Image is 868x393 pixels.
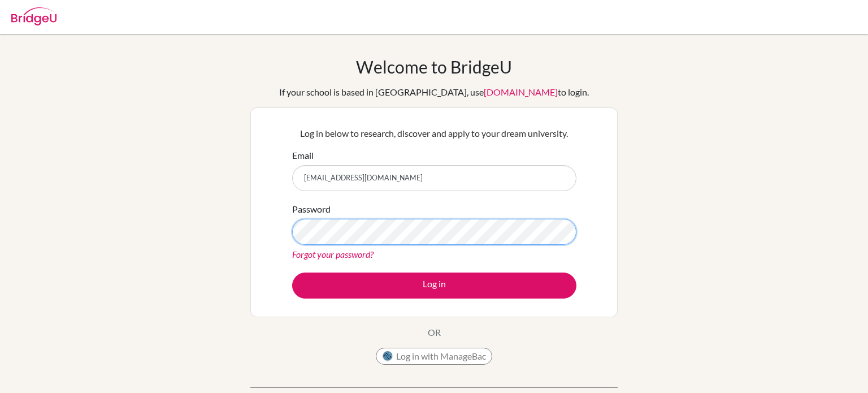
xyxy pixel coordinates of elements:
button: Log in [292,273,576,299]
p: OR [428,326,441,339]
a: [DOMAIN_NAME] [484,87,558,97]
div: If your school is based in [GEOGRAPHIC_DATA], use to login. [279,85,589,99]
label: Email [292,149,314,162]
a: Forgot your password? [292,249,374,260]
p: Log in below to research, discover and apply to your dream university. [292,127,576,140]
h1: Welcome to BridgeU [356,57,512,77]
label: Password [292,202,331,216]
button: Log in with ManageBac [376,348,492,365]
img: Bridge-U [11,7,57,25]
